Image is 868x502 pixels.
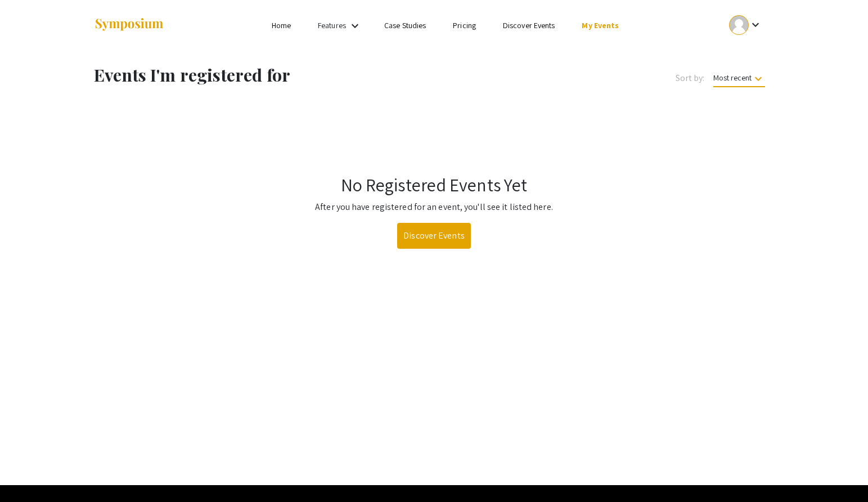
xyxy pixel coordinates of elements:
h1: No Registered Events Yet [97,174,772,195]
a: Pricing [453,20,476,30]
p: After you have registered for an event, you'll see it listed here. [97,200,772,214]
iframe: Chat [8,451,48,494]
button: Most recent [704,68,774,88]
mat-icon: Expand account dropdown [749,18,762,32]
img: Symposium by ForagerOne [94,17,164,33]
span: Sort by: [676,71,705,85]
button: Expand account dropdown [717,12,774,38]
a: Discover Events [397,223,471,249]
h1: Events I'm registered for [94,65,484,85]
a: Case Studies [384,20,426,30]
a: My Events [582,20,619,30]
mat-icon: Expand Features list [348,19,362,33]
mat-icon: keyboard_arrow_down [752,72,765,86]
a: Home [272,20,291,30]
span: Most recent [713,73,765,87]
a: Features [318,20,346,30]
a: Discover Events [503,20,555,30]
